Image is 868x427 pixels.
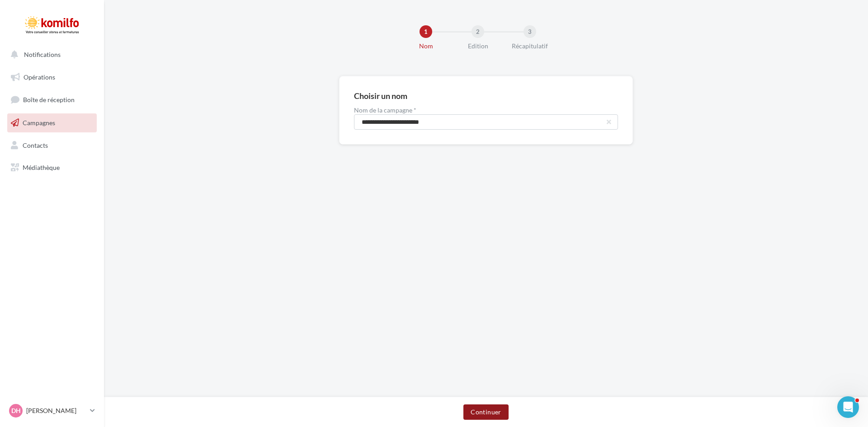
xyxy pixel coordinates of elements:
[23,119,55,127] span: Campagnes
[501,42,559,51] div: Récapitulatif
[26,406,86,415] p: [PERSON_NAME]
[354,92,407,100] div: Choisir un nom
[524,25,536,38] div: 3
[463,404,508,420] button: Continuer
[23,96,75,103] span: Boîte de réception
[420,25,432,38] div: 1
[5,158,99,177] a: Médiathèque
[449,42,507,51] div: Edition
[23,164,60,171] span: Médiathèque
[24,51,61,58] span: Notifications
[5,68,99,87] a: Opérations
[472,25,484,38] div: 2
[5,136,99,155] a: Contacts
[23,141,48,149] span: Contacts
[354,107,618,113] label: Nom de la campagne *
[837,396,859,418] iframe: Intercom live chat
[5,90,99,109] a: Boîte de réception
[7,402,97,419] a: DH [PERSON_NAME]
[5,113,99,132] a: Campagnes
[11,406,21,415] span: DH
[24,73,55,81] span: Opérations
[5,45,95,64] button: Notifications
[397,42,455,51] div: Nom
